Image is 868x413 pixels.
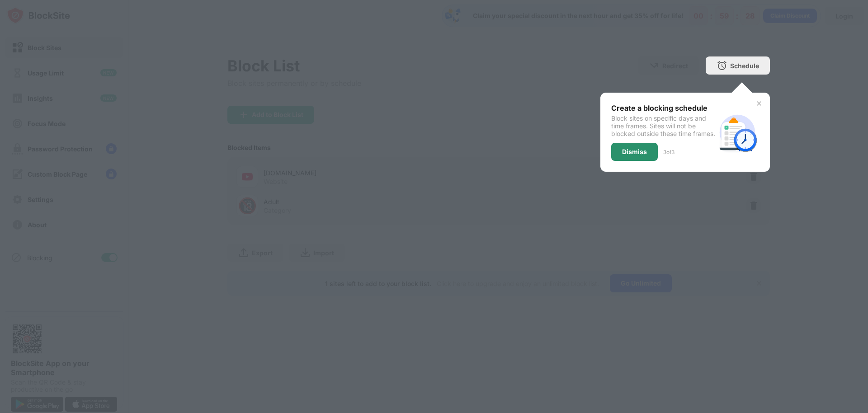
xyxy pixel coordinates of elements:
div: 3 of 3 [663,149,675,155]
div: Schedule [730,62,759,70]
div: Create a blocking schedule [611,103,716,113]
div: Dismiss [622,148,647,155]
img: schedule.svg [716,111,759,154]
div: Block sites on specific days and time frames. Sites will not be blocked outside these time frames. [611,114,716,137]
img: x-button.svg [755,100,763,107]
